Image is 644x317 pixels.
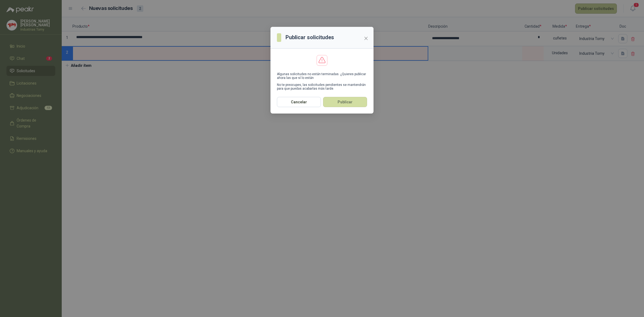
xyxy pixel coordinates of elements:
button: Close [362,34,370,43]
p: Algunas solicitudes no están terminadas. ¿Quieres publicar ahora las que sí lo están [277,72,367,80]
button: Cancelar [277,97,321,107]
p: No te preocupes, las solicitudes pendientes se mantendrán para que puedas acabarlas más tarde. [277,83,367,90]
h3: Publicar solicitudes [286,33,334,42]
button: Publicar [323,97,367,107]
span: close [364,36,368,41]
